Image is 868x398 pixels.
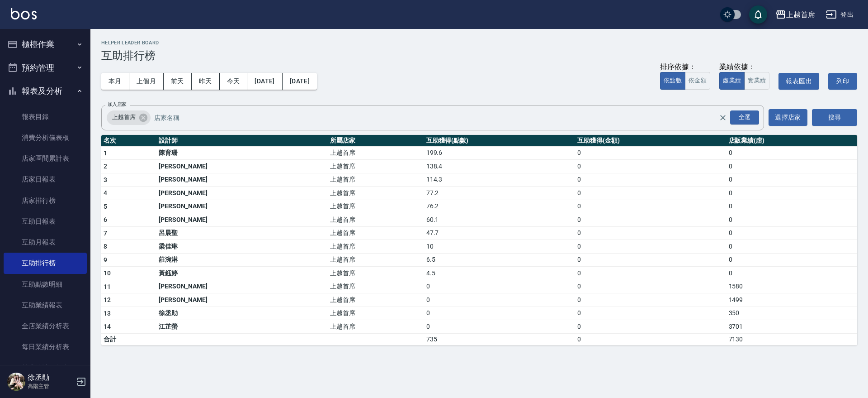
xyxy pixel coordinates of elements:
[660,72,685,90] button: 依點數
[575,146,726,160] td: 0
[424,253,575,267] td: 6.5
[104,176,107,183] span: 3
[726,160,857,173] td: 0
[424,307,575,320] td: 0
[786,9,815,20] div: 上越首席
[769,109,807,126] button: 選擇店家
[328,267,424,280] td: 上越首席
[660,62,710,72] div: 排序依據：
[328,200,424,213] td: 上越首席
[156,293,328,307] td: [PERSON_NAME]
[156,280,328,293] td: [PERSON_NAME]
[4,106,87,127] a: 報表目錄
[328,320,424,334] td: 上越首席
[778,73,819,90] button: 報表匯出
[156,173,328,187] td: [PERSON_NAME]
[104,230,107,237] span: 7
[424,135,575,147] th: 互助獲得(點數)
[424,200,575,213] td: 76.2
[4,190,87,211] a: 店家排行榜
[328,226,424,240] td: 上越首席
[11,8,37,19] img: Logo
[575,200,726,213] td: 0
[4,232,87,253] a: 互助月報表
[726,320,857,334] td: 3701
[744,72,769,90] button: 實業績
[101,73,129,90] button: 本月
[156,135,328,147] th: 設計師
[749,5,767,24] button: save
[424,160,575,173] td: 138.4
[726,200,857,213] td: 0
[328,160,424,173] td: 上越首席
[156,240,328,254] td: 梁佳琳
[726,267,857,280] td: 0
[328,213,424,227] td: 上越首席
[4,33,87,56] button: 櫃檯作業
[424,240,575,254] td: 10
[101,333,156,345] td: 合計
[726,146,857,160] td: 0
[424,267,575,280] td: 4.5
[4,295,87,316] a: 互助業績報表
[156,226,328,240] td: 呂晨聖
[328,187,424,200] td: 上越首席
[7,373,25,391] img: Person
[772,5,819,24] button: 上越首席
[28,373,74,382] h5: 徐丞勛
[575,320,726,334] td: 0
[726,135,857,147] th: 店販業績(虛)
[726,293,857,307] td: 1499
[575,160,726,173] td: 0
[192,73,220,90] button: 昨天
[4,253,87,273] a: 互助排行榜
[152,110,735,125] input: 店家名稱
[726,240,857,254] td: 0
[719,72,745,90] button: 虛業績
[156,146,328,160] td: 陳育珊
[424,146,575,160] td: 199.6
[328,280,424,293] td: 上越首席
[575,213,726,227] td: 0
[107,113,141,122] span: 上越首席
[4,127,87,148] a: 消費分析儀表板
[685,72,710,90] button: 依金額
[812,109,857,126] button: 搜尋
[220,73,248,90] button: 今天
[156,200,328,213] td: [PERSON_NAME]
[101,135,156,147] th: 名次
[424,187,575,200] td: 77.2
[101,40,857,46] h2: Helper Leader Board
[4,56,87,80] button: 預約管理
[730,110,759,125] div: 全選
[828,73,857,90] button: 列印
[328,173,424,187] td: 上越首席
[156,213,328,227] td: [PERSON_NAME]
[822,6,857,23] button: 登出
[726,213,857,227] td: 0
[575,187,726,200] td: 0
[104,149,107,157] span: 1
[107,110,151,125] div: 上越首席
[164,73,192,90] button: 前天
[4,274,87,295] a: 互助點數明細
[129,73,164,90] button: 上個月
[104,163,107,170] span: 2
[726,307,857,320] td: 350
[575,240,726,254] td: 0
[424,280,575,293] td: 0
[575,173,726,187] td: 0
[424,293,575,307] td: 0
[283,73,317,90] button: [DATE]
[28,382,74,390] p: 高階主管
[156,253,328,267] td: 莊涴淋
[726,226,857,240] td: 0
[101,135,857,345] table: a dense table
[104,189,107,197] span: 4
[575,135,726,147] th: 互助獲得(金額)
[328,253,424,267] td: 上越首席
[104,269,111,277] span: 10
[575,293,726,307] td: 0
[328,135,424,147] th: 所屬店家
[104,203,107,210] span: 5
